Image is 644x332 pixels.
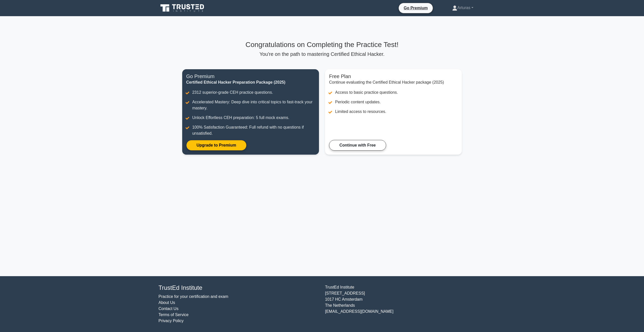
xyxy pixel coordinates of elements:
[401,5,431,11] a: Go Premium
[158,306,178,311] a: Contact Us
[186,140,247,151] a: Upgrade to Premium
[440,3,486,13] a: Arturas
[158,294,228,299] a: Practice for your certification and exam
[158,284,319,292] h4: TrustEd Institute
[322,284,489,324] div: TrustEd Institute [STREET_ADDRESS] 1017 HC Amsterdam The Netherlands [EMAIL_ADDRESS][DOMAIN_NAME]
[158,313,189,317] a: Terms of Service
[158,319,184,323] a: Privacy Policy
[158,300,175,305] a: About Us
[182,51,462,57] p: You're on the path to mastering Certified Ethical Hacker.
[329,140,386,151] a: Continue with Free
[182,40,462,49] h3: Congratulations on Completing the Practice Test!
